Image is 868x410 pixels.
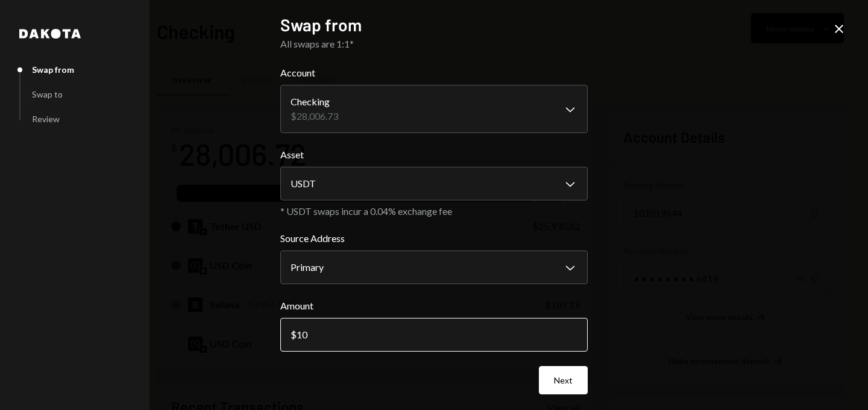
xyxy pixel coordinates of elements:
h2: Swap from [280,13,588,37]
label: Asset [280,148,588,162]
label: Account [280,66,588,80]
div: Review [32,114,60,124]
div: All swaps are 1:1* [280,37,588,51]
button: Asset [280,167,588,200]
button: Source Address [280,250,588,284]
div: $ [291,329,297,340]
button: Account [280,85,588,133]
div: Swap to [32,89,63,99]
label: Amount [280,299,588,313]
label: Source Address [280,231,588,246]
button: Next [539,366,588,394]
div: Swap from [32,64,74,75]
input: 0.00 [280,318,588,352]
div: * USDT swaps incur a 0.04% exchange fee [280,205,588,217]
